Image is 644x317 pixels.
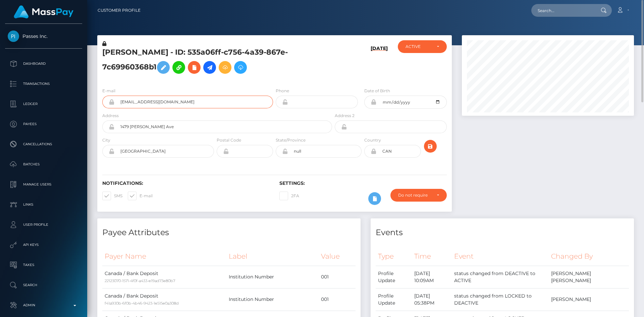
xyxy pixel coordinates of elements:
a: API Keys [5,236,82,253]
small: 22123070-1571-4f0f-a433-e19ad73e80b7 [105,278,175,283]
td: Canada / Bank Deposit [102,288,226,311]
h4: Events [376,227,629,239]
td: Profile Update [376,288,412,311]
h6: Notifications: [102,180,269,186]
h6: Settings: [279,180,446,186]
th: Label [226,247,319,266]
td: 001 [319,266,356,288]
p: API Keys [8,240,79,250]
p: Payees [8,119,79,129]
a: User Profile [5,216,82,233]
label: 2FA [279,192,299,200]
h6: [DATE] [371,46,388,80]
th: Payer Name [102,247,226,266]
p: Batches [8,159,79,169]
td: 001 [319,288,356,311]
label: City [102,137,110,143]
a: Initiate Payout [203,61,216,74]
td: Institution Number [226,288,319,311]
p: User Profile [8,220,79,230]
p: Cancellations [8,139,79,149]
p: Links [8,200,79,210]
label: Address 2 [335,113,355,119]
h4: Payee Attributes [102,227,356,239]
label: Phone [276,88,289,94]
th: Event [452,247,549,266]
a: Batches [5,156,82,173]
th: Value [319,247,356,266]
input: Search... [531,4,594,17]
td: [DATE] 10:09AM [412,266,452,288]
small: f41a930b-6f0b-4b46-9423-1e515e0a308d [105,301,179,306]
th: Type [376,247,412,266]
a: Search [5,277,82,294]
label: E-mail [102,88,115,94]
p: Admin [8,300,79,310]
a: Customer Profile [98,3,141,17]
p: Manage Users [8,179,79,190]
a: Payees [5,116,82,133]
a: Taxes [5,257,82,273]
td: Canada / Bank Deposit [102,266,226,288]
a: Dashboard [5,55,82,72]
a: Manage Users [5,176,82,193]
td: Institution Number [226,266,319,288]
td: Profile Update [376,266,412,288]
p: Taxes [8,260,79,270]
p: Dashboard [8,59,79,69]
img: MassPay Logo [14,5,73,18]
button: ACTIVE [398,40,447,53]
div: ACTIVE [406,44,431,49]
a: Transactions [5,75,82,92]
span: Passes Inc. [5,33,82,39]
p: Search [8,280,79,290]
td: status changed from DEACTIVE to ACTIVE [452,266,549,288]
a: Admin [5,297,82,314]
td: [DATE] 05:38PM [412,288,452,311]
div: Do not require [398,193,431,198]
label: Address [102,113,119,119]
a: Ledger [5,96,82,112]
label: E-mail [128,192,153,200]
a: Cancellations [5,136,82,153]
p: Ledger [8,99,79,109]
label: Country [364,137,381,143]
p: Transactions [8,79,79,89]
a: Links [5,196,82,213]
button: Do not require [390,189,447,202]
h5: [PERSON_NAME] - ID: 535a06ff-c756-4a39-867e-7c69960368b1 [102,47,328,77]
label: State/Province [276,137,306,143]
td: [PERSON_NAME] [549,288,629,311]
img: Passes Inc. [8,31,19,42]
th: Changed By [549,247,629,266]
label: Postal Code [217,137,241,143]
th: Time [412,247,452,266]
td: status changed from LOCKED to DEACTIVE [452,288,549,311]
label: SMS [102,192,122,200]
label: Date of Birth [364,88,390,94]
td: [PERSON_NAME] [PERSON_NAME] [549,266,629,288]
